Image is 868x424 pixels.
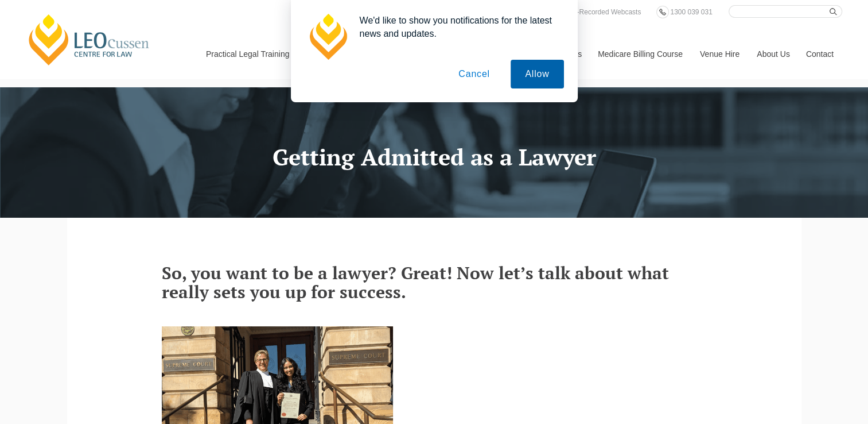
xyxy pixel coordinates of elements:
h1: Getting Admitted as a Lawyer [76,144,793,169]
span: u want to be a lawyer? Great! Now let’s talk about what really sets you up for success. [162,261,669,303]
img: notification icon [305,14,351,60]
div: We'd like to show you notifications for the latest news and updates. [351,14,564,40]
span: So, yo [162,261,211,284]
button: Allow [511,60,563,88]
button: Cancel [444,60,504,88]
